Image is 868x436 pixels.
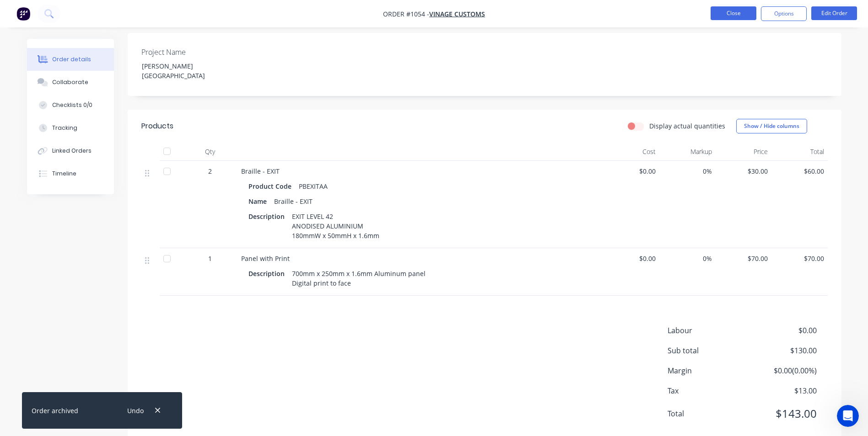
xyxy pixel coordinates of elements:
textarea: Message… [8,280,175,296]
span: $0.00 [607,254,656,263]
button: Show / Hide columns [736,119,807,133]
button: Edit Order [811,6,857,20]
div: Hi [PERSON_NAME], please make sure the order is not in Draft status. Once the order is confirmed,... [15,130,143,193]
button: Close [711,6,756,20]
button: go back [6,4,23,21]
a: Vinage Customs [429,10,485,18]
div: Sandy says… [7,89,176,125]
div: Description [248,210,288,223]
span: Braille - EXIT [241,167,280,175]
img: Factory [16,7,30,21]
div: PBEXITAA [295,180,331,193]
button: Collaborate [27,71,114,94]
div: Markup [659,143,716,161]
img: Profile image for Maricar [26,5,41,20]
span: Sub total [668,345,749,356]
div: Hi [PERSON_NAME]. [15,58,110,67]
div: Name [248,195,270,208]
label: Project Name [141,47,256,58]
div: Products [141,121,173,132]
div: Timeline [52,170,76,178]
iframe: Intercom live chat [837,405,859,427]
span: Margin [668,365,749,376]
span: Labour [668,325,749,336]
div: Total [771,143,828,161]
button: Upload attachment [43,299,51,307]
button: Linked Orders [27,139,114,162]
div: Maricar • 1h ago [15,201,61,206]
span: $130.00 [749,345,816,356]
div: What would you like to know? [15,67,110,76]
span: $30.00 [719,166,768,176]
div: 700mm x 250mm x 1.6mm Aluminum panel Digital print to face [288,267,429,290]
span: $143.00 [749,405,816,422]
div: Hi [PERSON_NAME], please make sure the order is not in Draft status. Once the order is confirmed,... [7,125,150,198]
span: 0% [663,254,712,263]
span: Tax [668,385,749,396]
span: $70.00 [775,254,824,263]
span: Order #1054 - [383,10,429,18]
div: Price [716,143,772,161]
div: Factory says… [7,53,176,89]
p: Active 30m ago [44,11,91,21]
button: Gif picker [29,299,36,307]
button: Order details [27,48,114,71]
span: 0% [663,166,712,176]
div: [PERSON_NAME][GEOGRAPHIC_DATA] [135,59,249,82]
div: Product Code [248,180,295,193]
button: Send a message… [157,296,172,310]
div: Linked Orders [52,147,92,155]
div: Hi [PERSON_NAME].What would you like to know? [7,53,118,81]
button: Options [761,6,807,21]
button: Tracking [27,117,114,139]
button: Home [160,4,177,21]
div: Collaborate [52,78,88,86]
span: Panel with Print [241,254,290,263]
button: Timeline [27,162,114,185]
label: Display actual quantities [649,121,725,131]
div: Tracking [52,124,77,132]
div: Order archived [32,406,78,415]
button: Undo [122,404,148,417]
span: $0.00 [607,166,656,176]
h1: Maricar [44,5,72,11]
span: $0.00 ( 0.00 %) [749,365,816,376]
span: $60.00 [775,166,824,176]
div: Cost [604,143,660,161]
span: Total [668,408,749,419]
div: Qty [183,143,237,161]
span: $70.00 [719,254,768,263]
div: How do i change a custome [PERSON_NAME] a created order [33,89,176,117]
div: Maricar says… [7,125,176,218]
div: Order details [52,55,91,64]
div: Braille - EXIT [270,195,316,208]
div: EXIT LEVEL 42 ANODISED ALUMINIUM 180mmW x 50mmH x 1.6mm [288,210,383,242]
button: Checklists 0/0 [27,94,114,117]
div: How do i change a custome [PERSON_NAME] a created order [40,94,168,112]
span: $0.00 [749,325,816,336]
button: Emoji picker [14,299,22,307]
span: 2 [208,166,212,176]
span: 1 [208,254,212,263]
span: $13.00 [749,385,816,396]
div: Description [248,267,288,280]
div: Checklists 0/0 [52,101,92,109]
